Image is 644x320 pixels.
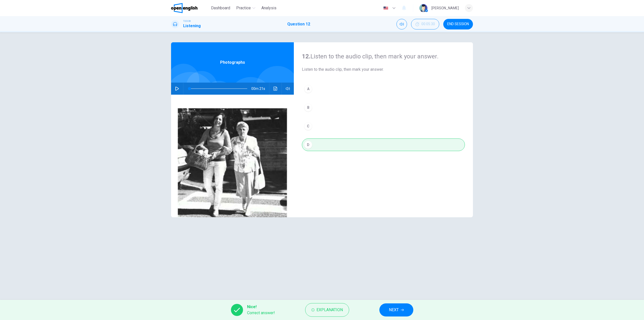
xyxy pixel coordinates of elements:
span: NEXT [389,306,399,313]
h1: Question 12 [287,21,310,27]
span: Dashboard [211,5,230,11]
button: 00:05:30 [411,19,439,29]
span: END SESSION [447,22,469,26]
img: Photographs [171,95,294,217]
span: Practice [236,5,251,11]
button: Analysis [259,4,278,13]
button: Explanation [305,303,349,317]
span: Photographs [220,59,245,65]
a: OpenEnglish logo [171,3,209,13]
button: NEXT [379,303,413,316]
span: Listen to the audio clip, then mark your answer. [302,66,465,73]
h1: Listening [183,23,201,29]
span: Correct answer! [247,310,275,316]
div: Mute [396,19,407,29]
img: Profile picture [419,4,427,12]
button: Practice [234,4,257,13]
span: 00:05:30 [421,22,435,26]
span: Nice! [247,304,275,310]
span: 00m 21s [251,83,269,95]
img: en [383,6,389,10]
span: TOEIC® [183,19,191,23]
div: [PERSON_NAME] [431,5,459,11]
button: Click to see the audio transcription [271,83,279,95]
button: END SESSION [443,19,473,29]
strong: 12. [302,53,310,60]
h4: Listen to the audio clip, then mark your answer. [302,52,465,60]
span: Explanation [316,306,343,313]
span: Analysis [261,5,276,11]
div: Hide [411,19,439,29]
button: Dashboard [209,4,232,13]
img: OpenEnglish logo [171,3,197,13]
